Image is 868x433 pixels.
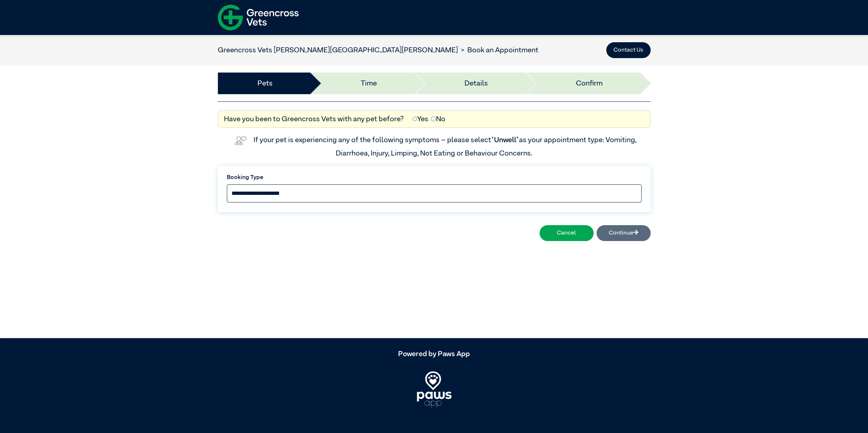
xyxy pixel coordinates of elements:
label: Yes [413,114,428,124]
label: If your pet is experiencing any of the following symptoms – please select as your appointment typ... [254,136,638,157]
a: Pets [257,78,273,89]
label: Have you been to Greencross Vets with any pet before? [224,114,404,124]
input: Yes [413,117,417,121]
img: f-logo [218,2,299,33]
li: Book an Appointment [458,45,538,56]
img: PawsApp [417,371,451,407]
button: Contact Us [606,42,651,58]
span: “Unwell” [491,136,519,144]
a: Greencross Vets [PERSON_NAME][GEOGRAPHIC_DATA][PERSON_NAME] [218,47,458,54]
button: Cancel [539,225,594,241]
img: vet [232,134,249,148]
h5: Powered by Paws App [218,350,651,358]
input: No [431,117,436,121]
nav: breadcrumb [218,45,538,56]
label: No [431,114,445,124]
label: Booking Type [227,173,642,182]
